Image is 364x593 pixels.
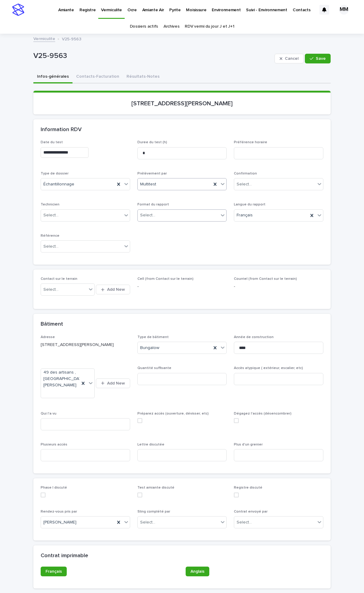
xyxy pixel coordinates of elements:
[12,4,24,16] img: stacker-logo-s-only.png
[137,335,169,339] span: Type de bâtiment
[43,212,59,219] div: Select...
[237,212,253,219] span: Français
[41,486,67,490] span: Phase I discuté
[234,510,268,513] span: Contrat envoyé par
[107,381,125,385] span: Add New
[137,510,170,513] span: Sling complété par
[137,141,167,144] span: Duree du test (h)
[43,243,59,250] div: Select...
[140,212,155,219] div: Select...
[43,181,74,188] span: Échantillonnage
[137,283,227,290] p: -
[96,285,130,294] button: Add New
[41,321,63,328] h2: Bâtiment
[107,287,125,292] span: Add New
[237,181,252,188] div: Select...
[62,35,81,42] p: V25-9563
[43,369,85,388] span: 49 des artisans , [GEOGRAPHIC_DATA][PERSON_NAME]
[123,71,163,83] button: Résultats-Notes
[41,277,77,281] span: Contact sur le terrain
[234,443,263,446] span: Plus d'un grenier
[33,71,72,83] button: Infos-générales
[305,54,331,63] button: Save
[72,71,123,83] button: Contacts-Facturation
[137,486,174,490] span: Test amiante discuté
[41,335,55,339] span: Adresse
[163,19,180,34] a: Archives
[140,181,156,188] span: Multitest
[234,277,297,281] span: Courriel (from Contact sur le terrain)
[41,443,67,446] span: Plusieurs accès
[190,569,204,574] span: Anglais
[41,342,130,348] p: [STREET_ADDRESS][PERSON_NAME]
[285,56,298,61] span: Cancel
[41,234,59,238] span: Référence
[234,486,262,490] span: Registre discuté
[41,510,77,513] span: Rendez-vous pris par
[234,366,303,370] span: Accès atypique ( extérieur, escalier, etc)
[185,19,234,34] a: RDV vermi du jour J et J+1
[316,56,326,61] span: Save
[130,19,158,34] a: Dossiers actifs
[137,443,164,446] span: Lettre discutée
[137,277,194,281] span: Cell (from Contact sur le terrain)
[137,412,209,415] span: Préparez accès (ouverture, dévisser, etc)
[339,5,349,15] div: MM
[41,100,323,107] p: [STREET_ADDRESS][PERSON_NAME]
[43,519,76,526] span: [PERSON_NAME]
[234,283,323,290] p: -
[96,378,130,388] button: Add New
[43,286,59,293] div: Select...
[234,335,274,339] span: Année de construction
[186,567,209,576] a: Anglais
[237,519,252,526] div: Select...
[140,519,155,526] div: Select...
[137,203,169,206] span: Format du rapport
[41,203,59,206] span: Technicien
[41,141,63,144] span: Date du test
[41,127,82,133] h2: Information RDV
[137,172,167,175] span: Prélèvement par
[41,567,67,576] a: Français
[41,172,69,175] span: Type de dossier
[45,569,62,574] span: Français
[140,345,159,351] span: Bungalow
[33,35,55,42] a: Vermiculite
[137,366,171,370] span: Quantité suffisante
[234,203,265,206] span: Langue du rapport
[234,172,257,175] span: Confirmation
[33,52,272,60] p: V25-9563
[41,412,56,415] span: Qui l'a vu
[234,141,267,144] span: Préférence horaire
[275,54,304,63] button: Cancel
[41,553,88,559] h2: Contrat imprimable
[234,412,292,415] span: Dégagez l'accès (désencombrer)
